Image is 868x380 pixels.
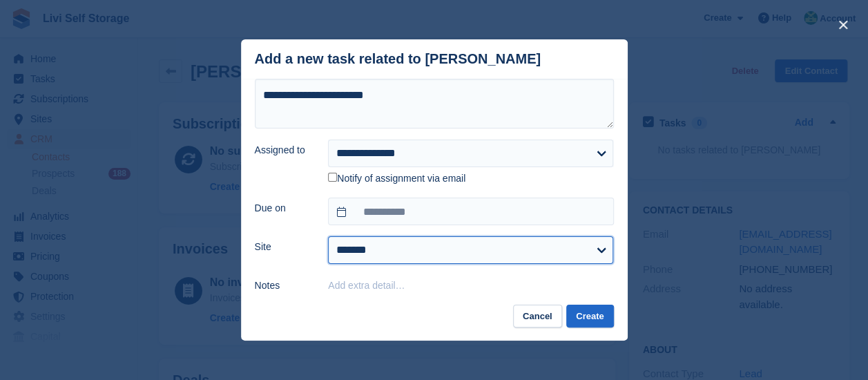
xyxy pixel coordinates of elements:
label: Due on [255,201,312,216]
label: Site [255,240,312,254]
button: Add extra detail… [328,280,405,291]
button: Cancel [513,305,562,327]
div: Add a new task related to [PERSON_NAME] [255,51,541,67]
button: Create [566,305,613,327]
label: Assigned to [255,143,312,158]
input: Notify of assignment via email [328,173,337,182]
label: Notes [255,278,312,293]
button: close [832,14,854,36]
label: Notify of assignment via email [328,173,465,185]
